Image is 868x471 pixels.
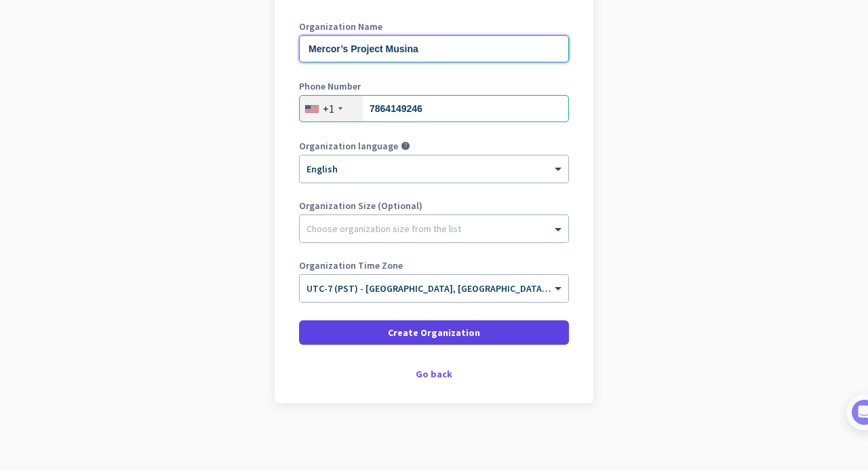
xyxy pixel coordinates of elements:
[299,201,569,210] label: Organization Size (Optional)
[299,141,398,151] label: Organization language
[299,95,569,122] input: 201-555-0123
[299,261,569,270] label: Organization Time Zone
[299,81,569,91] label: Phone Number
[299,369,569,379] div: Go back
[401,141,410,151] i: help
[323,102,334,115] div: +1
[299,22,569,31] label: Organization Name
[299,35,569,62] input: What is the name of your organization?
[299,320,569,345] button: Create Organization
[388,326,480,339] span: Create Organization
